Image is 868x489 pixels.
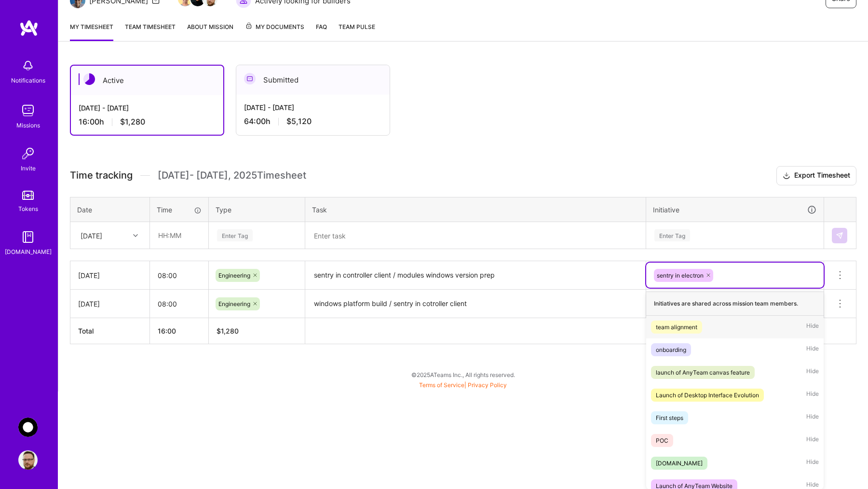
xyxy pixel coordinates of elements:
[806,457,819,470] span: Hide
[806,411,819,424] span: Hide
[79,103,216,113] div: [DATE] - [DATE]
[125,22,176,41] a: Team timesheet
[656,367,750,377] div: launch of AnyTeam canvas feature
[209,197,305,222] th: Type
[244,102,382,112] div: [DATE] - [DATE]
[656,345,686,355] div: onboarding
[419,381,507,389] span: |
[245,22,304,32] span: My Documents
[81,230,102,240] div: [DATE]
[306,262,645,289] textarea: sentry in controller client / modules windows version prep
[158,169,306,182] span: [DATE] - [DATE] , 2025 Timesheet
[133,233,138,238] i: icon Chevron
[71,66,223,95] div: Active
[79,117,216,127] div: 16:00 h
[244,73,256,84] img: Submitted
[16,450,40,470] a: User Avatar
[656,390,759,400] div: Launch of Desktop Interface Evolution
[657,272,704,279] span: sentry in electron
[83,73,95,85] img: Active
[150,263,208,288] input: HH:MM
[339,22,375,41] a: Team Pulse
[5,247,52,257] div: [DOMAIN_NAME]
[806,434,819,447] span: Hide
[656,322,697,332] div: team alignment
[70,169,133,182] span: Time tracking
[806,366,819,379] span: Hide
[306,291,645,317] textarea: windows platform build / sentry in cotroller client
[18,227,38,247] img: guide book
[653,204,817,215] div: Initiative
[22,191,34,200] img: tokens
[18,418,38,437] img: AnyTeam: Team for AI-Powered Sales Platform
[806,343,819,356] span: Hide
[654,228,690,243] div: Enter Tag
[157,205,202,215] div: Time
[78,270,142,280] div: [DATE]
[16,120,40,130] div: Missions
[70,318,150,344] th: Total
[16,418,40,437] a: AnyTeam: Team for AI-Powered Sales Platform
[305,197,646,222] th: Task
[150,318,209,344] th: 16:00
[21,163,36,173] div: Invite
[150,291,208,317] input: HH:MM
[419,381,464,389] a: Terms of Service
[218,300,250,307] span: Engineering
[187,22,233,41] a: About Mission
[70,22,113,41] a: My timesheet
[70,197,150,222] th: Date
[656,435,668,446] div: POC
[218,272,250,279] span: Engineering
[217,228,253,243] div: Enter Tag
[646,292,824,316] div: Initiatives are shared across mission team members.
[18,144,38,163] img: Invite
[78,299,142,309] div: [DATE]
[120,117,145,127] span: $1,280
[656,413,683,423] div: First steps
[18,101,38,120] img: teamwork
[18,204,38,214] div: Tokens
[836,232,843,239] img: Submit
[245,22,304,41] a: My Documents
[468,381,507,389] a: Privacy Policy
[236,65,390,95] div: Submitted
[150,223,208,248] input: HH:MM
[806,321,819,334] span: Hide
[776,166,856,185] button: Export Timesheet
[339,23,375,30] span: Team Pulse
[286,116,312,126] span: $5,120
[19,19,39,37] img: logo
[11,75,45,85] div: Notifications
[656,458,703,468] div: [DOMAIN_NAME]
[806,389,819,402] span: Hide
[18,56,38,75] img: bell
[217,327,239,335] span: $ 1,280
[18,450,38,470] img: User Avatar
[244,116,382,126] div: 64:00 h
[58,363,868,387] div: © 2025 ATeams Inc., All rights reserved.
[316,22,327,41] a: FAQ
[783,171,790,181] i: icon Download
